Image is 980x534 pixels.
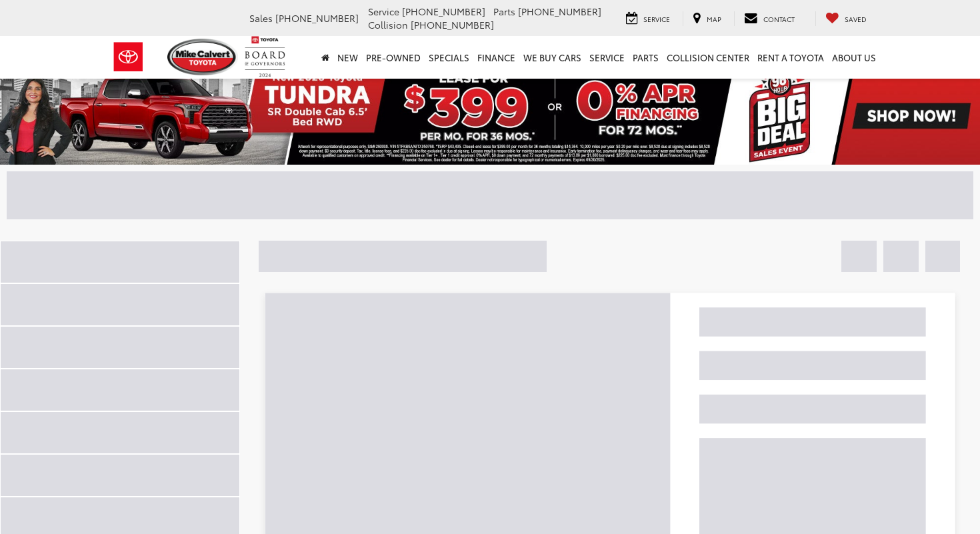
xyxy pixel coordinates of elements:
[333,36,362,79] a: New
[249,11,273,25] span: Sales
[317,36,333,79] a: Home
[815,11,877,26] a: My Saved Vehicles
[828,36,880,79] a: About Us
[368,18,408,31] span: Collision
[616,11,680,26] a: Service
[845,14,867,24] span: Saved
[643,14,670,24] span: Service
[368,5,399,18] span: Service
[518,5,601,18] span: [PHONE_NUMBER]
[425,36,473,79] a: Specials
[473,36,519,79] a: Finance
[402,5,485,18] span: [PHONE_NUMBER]
[753,36,828,79] a: Rent a Toyota
[629,36,663,79] a: Parts
[734,11,805,26] a: Contact
[519,36,585,79] a: WE BUY CARS
[663,36,753,79] a: Collision Center
[167,39,238,75] img: Mike Calvert Toyota
[585,36,629,79] a: Service
[275,11,359,25] span: [PHONE_NUMBER]
[707,14,721,24] span: Map
[103,35,153,79] img: Toyota
[493,5,515,18] span: Parts
[411,18,494,31] span: [PHONE_NUMBER]
[683,11,731,26] a: Map
[362,36,425,79] a: Pre-Owned
[763,14,795,24] span: Contact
